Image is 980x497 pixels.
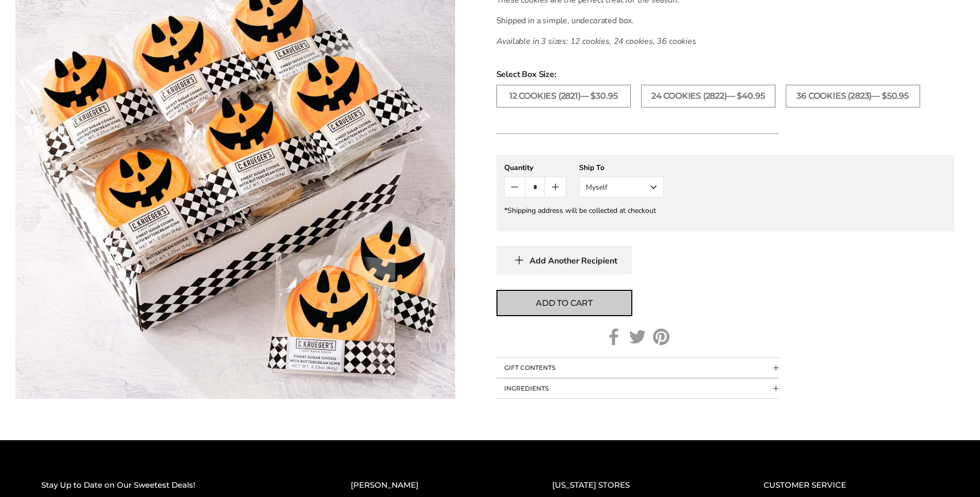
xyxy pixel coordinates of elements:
iframe: Sign Up via Text for Offers [8,458,107,489]
button: Add Another Recipient [496,246,632,274]
button: Add to cart [496,290,632,316]
h2: [US_STATE] STORES [552,479,722,492]
span: Select Box Size: [496,68,954,81]
a: Facebook [605,329,622,345]
em: Available in 3 sizes: 12 cookies, 24 cookies, 36 cookies [496,36,696,47]
label: 36 COOKIES (2823)— $50.95 [786,85,920,107]
div: Quantity [504,163,566,173]
gfm-form: New recipient [496,155,954,231]
button: Collapsible block button [496,358,779,378]
span: Add to cart [536,297,593,309]
label: 24 COOKIES (2822)— $40.95 [641,85,775,107]
a: Twitter [629,329,646,345]
div: Ship To [579,163,664,173]
h2: Stay Up to Date on Our Sweetest Deals! [41,479,309,492]
button: Count minus [505,177,525,197]
div: *Shipping address will be collected at checkout [504,206,946,215]
button: Count plus [545,177,565,197]
a: Pinterest [653,329,670,345]
button: Myself [579,177,664,197]
button: Collapsible block button [496,379,779,398]
h2: [PERSON_NAME] [351,479,511,492]
h2: CUSTOMER SERVICE [764,479,939,492]
p: Shipped in a simple, undecorated box. [496,14,779,27]
span: Add Another Recipient [530,256,617,266]
label: 12 COOKIES (2821)— $30.95 [496,85,631,107]
input: Quantity [525,177,545,197]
